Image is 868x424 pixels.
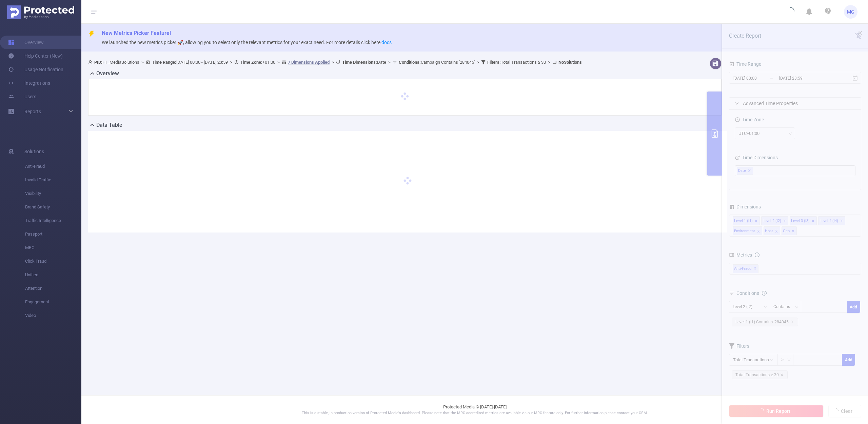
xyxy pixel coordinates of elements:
span: > [475,60,481,65]
img: Protected Media [7,5,74,19]
span: > [386,60,393,65]
span: MRC [25,241,81,255]
span: > [228,60,234,65]
span: New Metrics Picker Feature! [102,30,171,36]
span: Anti-Fraud [25,160,81,173]
b: Conditions : [399,60,421,65]
span: Passport [25,227,81,241]
i: icon: thunderbolt [88,31,95,37]
a: Reports [24,105,41,118]
span: Click Fraud [25,255,81,268]
span: We launched the new metrics picker 🚀, allowing you to select only the relevant metrics for your e... [102,40,392,45]
b: Time Zone: [240,60,262,65]
a: docs [381,40,392,45]
span: > [275,60,282,65]
span: Unified [25,268,81,282]
span: Brand Safety [25,200,81,214]
span: Reports [24,109,41,114]
span: > [546,60,552,65]
span: Date [342,60,386,65]
a: Users [8,90,36,103]
b: Time Range: [152,60,176,65]
span: Attention [25,282,81,295]
b: Filters : [487,60,501,65]
footer: Protected Media © [DATE]-[DATE] [81,395,868,424]
a: Integrations [8,76,50,90]
i: icon: user [88,60,94,64]
b: PID: [94,60,102,65]
h2: Data Table [96,121,122,129]
span: Visibility [25,187,81,200]
span: Traffic Intelligence [25,214,81,227]
span: Total Transactions ≥ 30 [487,60,546,65]
span: Solutions [24,145,44,158]
span: Video [25,309,81,322]
span: Invalid Traffic [25,173,81,187]
span: Campaign Contains '284045' [399,60,475,65]
span: MG [847,5,854,19]
h2: Overview [96,69,119,78]
a: Overview [8,36,44,49]
a: Usage Notification [8,63,63,76]
a: Help Center (New) [8,49,63,63]
span: > [139,60,146,65]
b: Time Dimensions : [342,60,377,65]
b: No Solutions [558,60,582,65]
span: FT_MediaSolutions [DATE] 00:00 - [DATE] 23:59 +01:00 [88,60,582,65]
p: This is a stable, in production version of Protected Media's dashboard. Please note that the MRC ... [98,410,851,416]
i: icon: loading [786,7,794,17]
i: icon: close [858,31,863,35]
span: > [330,60,336,65]
u: 7 Dimensions Applied [288,60,330,65]
span: Engagement [25,295,81,309]
button: icon: close [858,29,863,37]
